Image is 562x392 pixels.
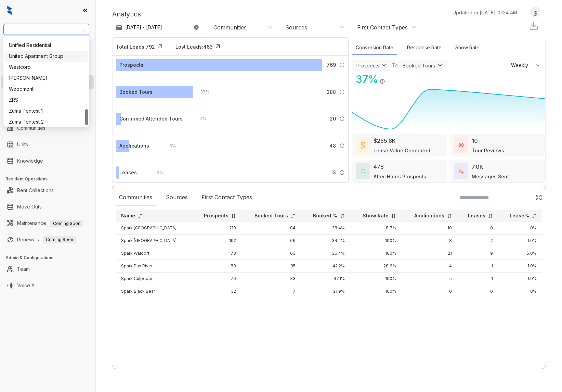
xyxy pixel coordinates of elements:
[374,163,384,171] div: 478
[116,285,192,298] td: Spark Black Bear
[193,88,209,96] div: 37 %
[5,73,88,84] div: Winther
[356,63,379,68] div: Prospects
[8,24,85,35] span: Gates Hudson
[301,260,350,273] td: 42.2%
[17,200,42,214] a: Move Outs
[162,190,191,205] div: Sources
[5,255,95,261] h3: Admin & Configurations
[488,213,493,218] img: sorting
[119,142,149,150] div: Applications
[498,285,542,298] td: 0%
[459,143,463,148] img: TourReviews
[7,5,12,15] img: logo
[9,41,84,49] div: Unified Residential
[121,212,135,219] p: Name
[339,143,345,149] img: Info
[498,273,542,285] td: 1.0%
[9,96,84,104] div: ZRS
[5,62,88,73] div: Westcorp
[17,262,30,276] a: Team
[5,51,88,62] div: United Apartment Group
[350,273,401,285] td: 100%
[350,235,401,247] td: 100%
[1,138,94,151] li: Units
[9,85,84,93] div: Woodmont
[528,21,539,31] img: Download
[241,285,301,298] td: 7
[241,235,301,247] td: 66
[119,61,143,69] div: Prospects
[138,213,143,218] img: sorting
[403,63,435,68] div: Booked Tours
[1,279,94,292] li: Voice AI
[17,184,54,197] a: Rent Collections
[330,115,336,123] span: 20
[404,40,445,55] div: Response Rate
[381,62,388,69] img: ViewFilterArrow
[402,235,457,247] td: 8
[192,222,241,235] td: 219
[192,247,241,260] td: 173
[5,116,88,127] div: Zuma Pentest 2
[457,222,499,235] td: 0
[352,72,378,87] div: 37 %
[285,24,307,31] div: Sources
[402,273,457,285] td: 5
[175,43,213,50] div: Lost Leads: 463
[193,115,207,123] div: 3 %
[192,273,241,285] td: 70
[9,63,84,71] div: Westcorp
[339,89,345,95] img: Info
[380,79,385,84] img: Info
[241,273,301,285] td: 33
[1,233,94,246] li: Renewals
[9,74,84,82] div: [PERSON_NAME]
[363,212,389,219] p: Show Rate
[472,137,478,145] div: 10
[1,121,94,135] li: Communities
[402,247,457,260] td: 21
[468,212,485,219] p: Leases
[198,190,256,205] div: First Contact Types
[1,200,94,214] li: Move Outs
[112,21,205,34] button: [DATE] - [DATE]
[241,260,301,273] td: 35
[301,285,350,298] td: 21.9%
[498,222,542,235] td: 0%
[392,61,398,69] div: To
[162,142,176,150] div: 6 %
[5,105,88,116] div: Zuma Pentest 1
[510,212,529,219] p: Lease%
[350,260,401,273] td: 28.6%
[204,212,228,219] p: Prospects
[340,213,345,218] img: sorting
[498,260,542,273] td: 1.0%
[17,154,43,168] a: Knowledge
[241,247,301,260] td: 63
[453,9,517,16] p: Updated on [DATE] 10:24 AM
[125,24,162,31] p: [DATE] - [DATE]
[313,212,337,219] p: Booked %
[9,52,84,60] div: United Apartment Group
[447,213,452,218] img: sorting
[1,184,94,197] li: Rent Collections
[457,247,499,260] td: 9
[472,163,483,171] div: 7.0K
[391,213,396,218] img: sorting
[9,118,84,126] div: Zuma Pentest 2
[507,59,545,72] button: Weekly
[374,137,396,145] div: $255.8K
[498,247,542,260] td: 5.0%
[385,73,395,83] img: Click Icon
[402,285,457,298] td: 0
[17,279,36,292] a: Voice AI
[301,235,350,247] td: 34.4%
[452,40,483,55] div: Show Rate
[457,285,499,298] td: 0
[150,169,163,176] div: 2 %
[1,216,94,230] li: Maintenance
[116,222,192,235] td: Spark [GEOGRAPHIC_DATA]
[472,147,504,154] div: Tour Reviews
[1,262,94,276] li: Team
